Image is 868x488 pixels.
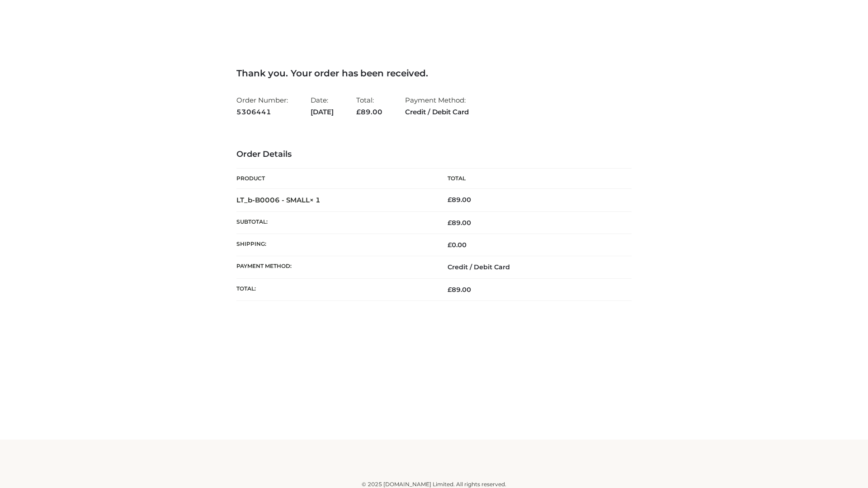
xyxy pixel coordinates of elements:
th: Shipping: [236,234,434,256]
strong: 5306441 [236,106,288,118]
h3: Order Details [236,150,632,160]
strong: [DATE] [311,106,334,118]
span: £ [356,108,361,116]
span: 89.00 [448,286,471,294]
th: Product [236,169,434,189]
th: Subtotal: [236,211,434,234]
th: Total: [236,278,434,300]
li: Order Number: [236,92,288,120]
span: 89.00 [448,219,471,227]
li: Payment Method: [405,92,469,120]
li: Date: [311,92,334,120]
bdi: 89.00 [448,196,471,204]
li: Total: [356,92,382,120]
strong: Credit / Debit Card [405,106,469,118]
h3: Thank you. Your order has been received. [236,68,632,79]
span: £ [448,241,452,249]
bdi: 0.00 [448,241,467,249]
strong: × 1 [310,196,321,204]
td: Credit / Debit Card [434,256,632,278]
strong: LT_b-B0006 - SMALL [236,196,321,204]
span: £ [448,219,452,227]
th: Total [434,169,632,189]
span: £ [448,196,452,204]
span: £ [448,286,452,294]
th: Payment method: [236,256,434,278]
span: 89.00 [356,108,382,116]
